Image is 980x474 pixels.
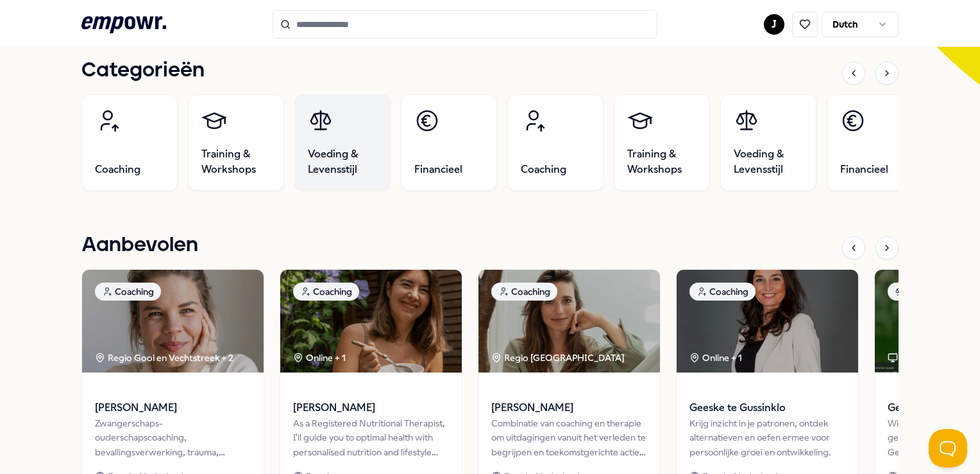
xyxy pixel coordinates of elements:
[677,270,858,373] img: package image
[929,429,967,468] iframe: Help Scout Beacon - Open
[81,94,178,191] a: Coaching
[188,94,284,191] a: Training & Workshops
[273,10,657,39] input: Search for products, categories or subcategories
[478,270,660,373] img: package image
[294,94,391,191] a: Voeding & Levensstijl
[507,94,604,191] a: Coaching
[689,283,756,301] div: Coaching
[734,146,803,177] span: Voeding & Levensstijl
[280,270,462,373] img: package image
[82,270,264,373] img: package image
[840,162,888,177] span: Financieel
[614,94,710,191] a: Training & Workshops
[81,55,205,87] h1: Categorieën
[627,146,697,177] span: Training & Workshops
[689,351,742,365] div: Online + 1
[414,162,462,177] span: Financieel
[401,94,497,191] a: Financieel
[293,351,346,365] div: Online + 1
[491,283,557,301] div: Coaching
[491,399,647,416] span: [PERSON_NAME]
[293,283,359,301] div: Coaching
[888,351,927,365] div: Online
[764,14,784,35] button: J
[95,351,233,365] div: Regio Gooi en Vechtstreek + 2
[95,399,251,416] span: [PERSON_NAME]
[95,162,140,177] span: Coaching
[308,146,377,177] span: Voeding & Levensstijl
[95,416,251,459] div: Zwangerschaps- ouderschapscoaching, bevallingsverwerking, trauma, (prik)angst & stresscoaching.
[521,162,566,177] span: Coaching
[827,94,923,191] a: Financieel
[293,416,449,459] div: As a Registered Nutritional Therapist, I'll guide you to optimal health with personalised nutriti...
[491,351,627,365] div: Regio [GEOGRAPHIC_DATA]
[689,399,845,416] span: Geeske te Gussinklo
[491,416,647,459] div: Combinatie van coaching en therapie om uitdagingen vanuit het verleden te begrijpen en toekomstge...
[95,283,161,301] div: Coaching
[689,416,845,459] div: Krijg inzicht in je patronen, ontdek alternatieven en oefen ermee voor persoonlijke groei en ontw...
[81,229,198,261] h1: Aanbevolen
[201,146,271,177] span: Training & Workshops
[720,94,816,191] a: Voeding & Levensstijl
[293,399,449,416] span: [PERSON_NAME]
